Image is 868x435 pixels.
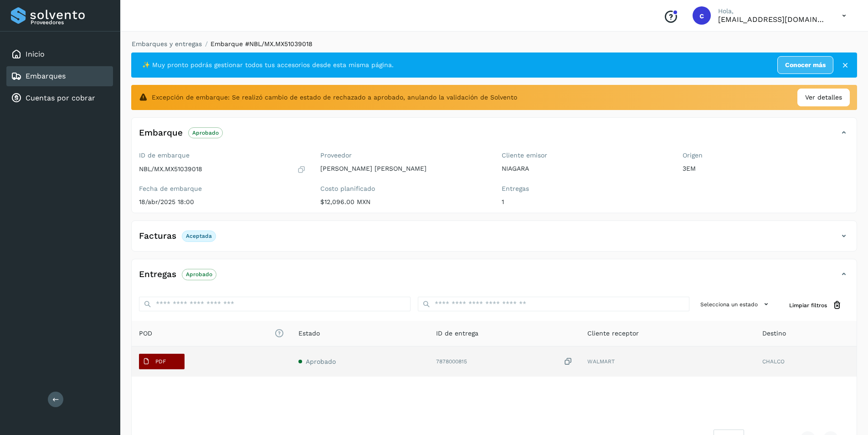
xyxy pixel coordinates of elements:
span: Aprobado [306,358,336,365]
p: NBL/MX.MX51039018 [139,165,202,173]
p: 18/abr/2025 18:00 [139,198,306,206]
div: Embarques [6,66,113,86]
nav: breadcrumb [131,39,857,49]
p: 3EM [683,165,849,173]
a: Inicio [26,50,45,58]
label: Cliente emisor [502,152,668,159]
div: EmbarqueAprobado [132,125,857,148]
p: Aprobado [192,130,219,136]
a: Embarques y entregas [132,40,202,47]
p: Aprobado [186,271,212,278]
a: Cuentas por cobrar [26,94,95,102]
label: Fecha de embarque [139,185,306,193]
span: Limpiar filtros [789,301,827,309]
span: Embarque #NBL/MX.MX51039018 [211,40,313,47]
div: EntregasAprobado [132,267,857,289]
p: [PERSON_NAME] [PERSON_NAME] [320,165,487,173]
span: Excepción de embarque: Se realizó cambio de estado de rechazado a aprobado, anulando la validació... [152,93,517,102]
label: Costo planificado [320,185,487,193]
div: Inicio [6,44,113,64]
p: Proveedores [31,19,109,26]
span: Cliente receptor [587,329,639,338]
p: Aceptada [186,233,212,239]
span: Estado [298,329,320,338]
button: Limpiar filtros [782,297,849,314]
p: 1 [502,198,668,206]
p: carlosvazqueztgc@gmail.com [718,15,827,24]
span: Ver detalles [805,93,842,102]
label: Origen [683,152,849,159]
div: Cuentas por cobrar [6,88,113,108]
button: PDF [139,354,185,369]
a: Conocer más [777,56,833,74]
h4: Facturas [139,231,176,241]
button: Selecciona un estado [697,297,775,312]
p: NIAGARA [502,165,668,173]
span: ID de entrega [436,329,478,338]
span: POD [139,329,284,338]
span: ✨ Muy pronto podrás gestionar todos tus accesorios desde esta misma página. [142,60,394,70]
p: PDF [155,358,166,365]
label: Proveedor [320,152,487,159]
span: Destino [762,329,786,338]
h4: Entregas [139,269,176,280]
td: WALMART [580,346,755,377]
h4: Embarque [139,128,183,138]
a: Embarques [26,72,66,80]
div: 7878000815 [436,357,572,367]
label: ID de embarque [139,152,306,159]
label: Entregas [502,185,668,193]
td: CHALCO [755,346,857,377]
p: Hola, [718,7,827,15]
p: $12,096.00 MXN [320,198,487,206]
div: FacturasAceptada [132,228,857,251]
